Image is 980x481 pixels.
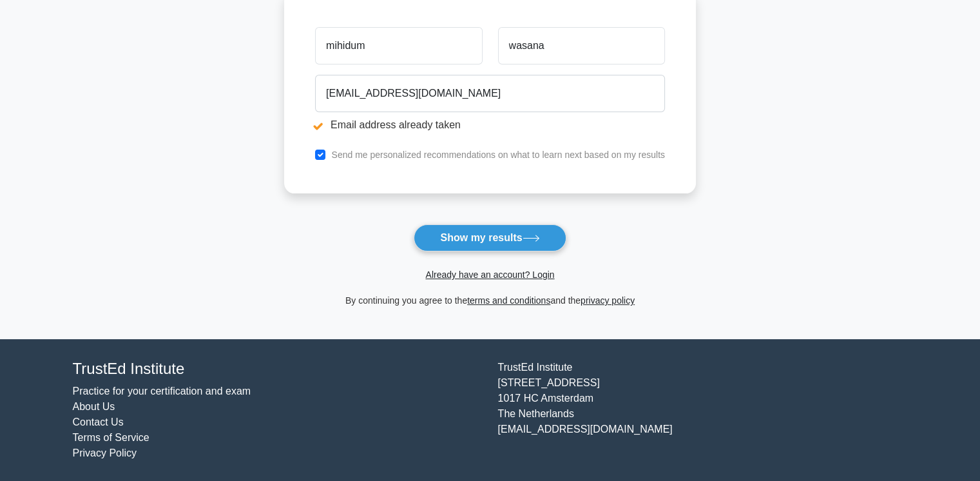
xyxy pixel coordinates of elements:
button: Show my results [414,224,566,251]
label: Send me personalized recommendations on what to learn next based on my results [331,150,665,160]
a: terms and conditions [467,295,550,306]
input: First name [315,27,482,64]
a: Practice for your certification and exam [73,386,251,397]
a: Contact Us [73,417,124,427]
div: TrustEd Institute [STREET_ADDRESS] 1017 HC Amsterdam The Netherlands [EMAIL_ADDRESS][DOMAIN_NAME] [490,360,916,461]
li: Email address already taken [315,117,665,133]
a: privacy policy [581,295,635,306]
input: Last name [498,27,665,64]
a: Privacy Policy [73,447,137,458]
div: By continuing you agree to the and the [276,293,704,308]
input: Email [315,75,665,112]
a: About Us [73,401,115,412]
a: Terms of Service [73,432,149,443]
h4: TrustEd Institute [73,360,483,378]
a: Already have an account? Login [425,270,554,280]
